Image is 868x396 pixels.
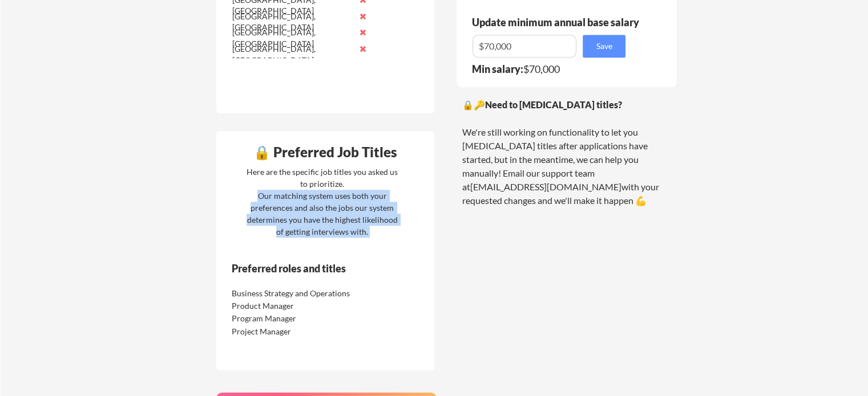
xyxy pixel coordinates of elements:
[232,326,352,337] div: Project Manager
[583,35,625,58] button: Save
[473,35,576,58] input: E.g. $100,000
[232,27,353,49] div: [GEOGRAPHIC_DATA], [GEOGRAPHIC_DATA]
[485,99,622,110] strong: Need to [MEDICAL_DATA] titles?
[472,63,523,75] strong: Min salary:
[232,300,352,312] div: Product Manager
[244,166,401,238] div: Here are the specific job titles you asked us to prioritize. Our matching system uses both your p...
[232,43,353,66] div: [GEOGRAPHIC_DATA], [GEOGRAPHIC_DATA]
[472,17,643,27] div: Update minimum annual base salary
[232,263,387,273] div: Preferred roles and titles
[232,11,353,33] div: [GEOGRAPHIC_DATA], [GEOGRAPHIC_DATA]
[472,64,633,74] div: $70,000
[232,288,352,299] div: Business Strategy and Operations
[470,181,621,192] a: [EMAIL_ADDRESS][DOMAIN_NAME]
[219,145,431,159] div: 🔒 Preferred Job Titles
[232,313,352,324] div: Program Manager
[462,98,671,207] div: 🔒🔑 We're still working on functionality to let you [MEDICAL_DATA] titles after applications have ...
